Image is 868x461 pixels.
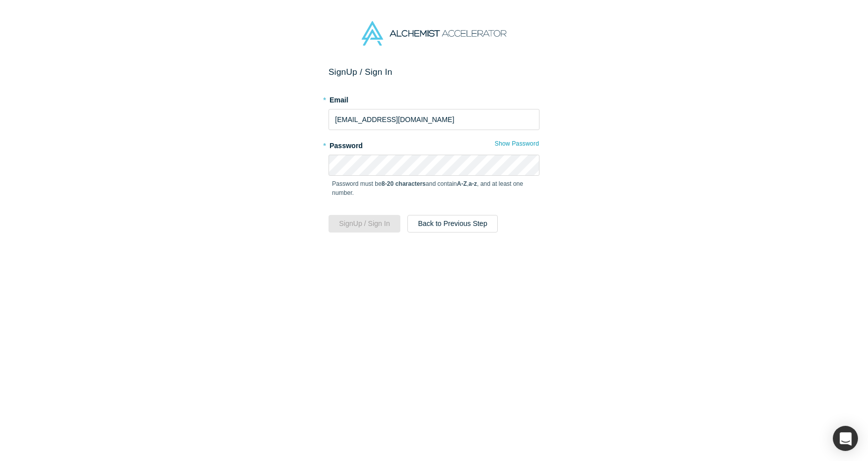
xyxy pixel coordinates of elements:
strong: 8-20 characters [382,180,426,187]
button: Back to Previous Step [407,215,498,233]
h2: Sign Up / Sign In [329,67,539,77]
img: Alchemist Accelerator Logo [362,21,506,46]
button: SignUp / Sign In [329,215,400,233]
label: Password [329,137,539,151]
strong: a-z [469,180,477,187]
button: Show Password [494,137,539,150]
strong: A-Z [457,180,467,187]
p: Password must be and contain , , and at least one number. [332,179,536,197]
label: Email [329,91,539,105]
